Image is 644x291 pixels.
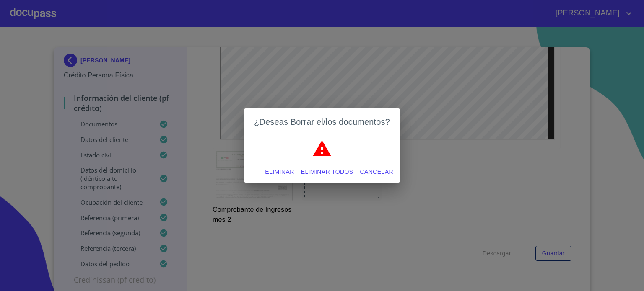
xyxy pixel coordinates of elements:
span: Cancelar [360,167,393,177]
h2: ¿Deseas Borrar el/los documentos? [254,115,390,129]
button: Eliminar todos [298,164,357,180]
span: Eliminar [265,167,294,177]
button: Cancelar [357,164,397,180]
button: Eliminar [262,164,297,180]
span: Eliminar todos [301,167,353,177]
